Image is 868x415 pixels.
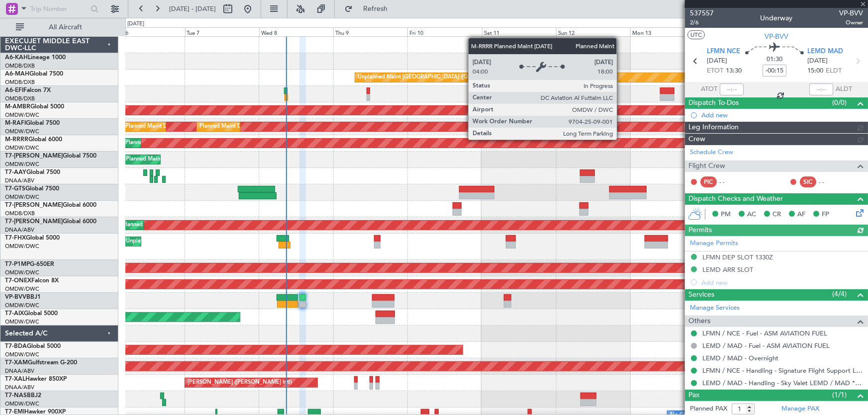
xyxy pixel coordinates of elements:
span: A6-KAH [5,55,28,61]
span: AF [797,210,805,220]
a: VP-BVVBBJ1 [5,294,41,300]
div: Tue 7 [185,27,259,36]
span: [DATE] [807,56,828,66]
span: ALDT [836,84,852,94]
a: A6-MAHGlobal 7500 [5,71,63,77]
label: Planned PAX [690,404,727,414]
span: [DATE] [707,56,727,66]
a: OMDW/DWC [5,111,39,119]
span: T7-GTS [5,186,25,192]
a: OMDW/DWC [5,243,39,250]
input: Trip Number [30,1,88,16]
a: OMDW/DWC [5,285,39,293]
div: [DATE] [127,20,144,28]
span: FP [822,210,829,220]
span: T7-AAY [5,169,26,175]
div: [PERSON_NAME] ([PERSON_NAME] Intl) [188,375,292,390]
div: Unplanned Maint [GEOGRAPHIC_DATA] ([GEOGRAPHIC_DATA] Intl) [358,70,531,85]
span: VP-BVV [765,31,788,42]
a: OMDB/DXB [5,95,35,102]
div: Sat 11 [482,27,556,36]
span: VP-BVV [5,294,26,300]
span: Owner [839,18,863,27]
a: T7-[PERSON_NAME]Global 6000 [5,219,96,225]
span: T7-[PERSON_NAME] [5,153,63,159]
div: Unplanned Maint [GEOGRAPHIC_DATA] (Al Maktoum Intl) [126,234,273,249]
a: LEMD / MAD - Overnight [702,354,778,362]
span: Dispatch Checks and Weather [688,193,783,205]
a: Manage PAX [781,404,819,414]
span: CR [772,210,781,220]
a: M-RRRRGlobal 6000 [5,137,62,143]
span: A6-EFI [5,87,23,93]
span: T7-XAM [5,360,28,366]
span: (1/1) [832,390,847,400]
div: Thu 9 [333,27,407,36]
span: T7-XAL [5,376,25,382]
a: LEMD / MAD - Handling - Sky Valet LEMD / MAD **MY HANDLING** [702,379,863,387]
a: T7-AAYGlobal 7500 [5,169,60,175]
span: (4/4) [832,289,847,299]
a: T7-[PERSON_NAME]Global 6000 [5,202,96,208]
span: T7-EMI [5,409,24,415]
a: OMDW/DWC [5,302,39,309]
a: OMDW/DWC [5,351,39,358]
a: T7-FHXGlobal 5000 [5,235,60,241]
a: DNAA/ABV [5,226,34,234]
span: 13:30 [726,66,742,76]
a: LFMN / NCE - Fuel - ASM AVIATION FUEL [702,329,827,337]
button: UTC [687,30,705,39]
a: A6-EFIFalcon 7X [5,87,51,93]
a: OMDB/DXB [5,79,35,86]
span: Others [688,316,710,327]
span: Services [688,289,714,301]
span: M-AMBR [5,104,30,110]
a: OMDW/DWC [5,144,39,152]
span: LFMN NCE [707,47,740,57]
a: DNAA/ABV [5,177,34,184]
div: Add new [701,111,863,119]
span: T7-ONEX [5,278,31,284]
span: A6-MAH [5,71,29,77]
a: OMDB/DXB [5,62,35,70]
a: OMDW/DWC [5,400,39,408]
span: T7-[PERSON_NAME] [5,202,63,208]
div: Fri 10 [407,27,482,36]
span: [DATE] - [DATE] [169,4,216,13]
a: T7-BDAGlobal 5000 [5,343,61,349]
span: Refresh [355,5,396,12]
a: DNAA/ABV [5,367,34,375]
span: T7-AIX [5,311,24,317]
a: OMDW/DWC [5,269,39,276]
span: M-RAFI [5,120,26,126]
a: M-RAFIGlobal 7500 [5,120,60,126]
a: T7-NASBBJ2 [5,393,41,399]
a: OMDB/DXB [5,210,35,217]
div: Wed 8 [259,27,333,36]
a: LEMD / MAD - Fuel - ASM AVIATION FUEL [702,341,830,350]
a: T7-AIXGlobal 5000 [5,311,58,317]
span: (0/0) [832,97,847,108]
span: 2/6 [690,18,714,27]
a: OMDW/DWC [5,318,39,326]
a: M-AMBRGlobal 5000 [5,104,64,110]
span: T7-NAS [5,393,27,399]
span: PM [721,210,731,220]
a: LFMN / NCE - Handling - Signature Flight Support LFMN / NCE [702,366,863,375]
a: OMDW/DWC [5,128,39,135]
span: T7-BDA [5,343,27,349]
div: Planned Maint Dubai (Al Maktoum Intl) [125,119,223,134]
div: Mon 13 [630,27,704,36]
a: OMDW/DWC [5,193,39,201]
div: Planned Maint Dubai (Al Maktoum Intl) [199,119,297,134]
span: Dispatch To-Dos [688,97,739,109]
a: T7-XAMGulfstream G-200 [5,360,77,366]
span: VP-BVV [839,8,863,18]
span: T7-P1MP [5,261,30,267]
span: ATOT [701,84,717,94]
span: AC [747,210,756,220]
span: 15:00 [807,66,823,76]
span: T7-[PERSON_NAME] [5,219,63,225]
span: ETOT [707,66,723,76]
a: Manage Services [690,303,740,313]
